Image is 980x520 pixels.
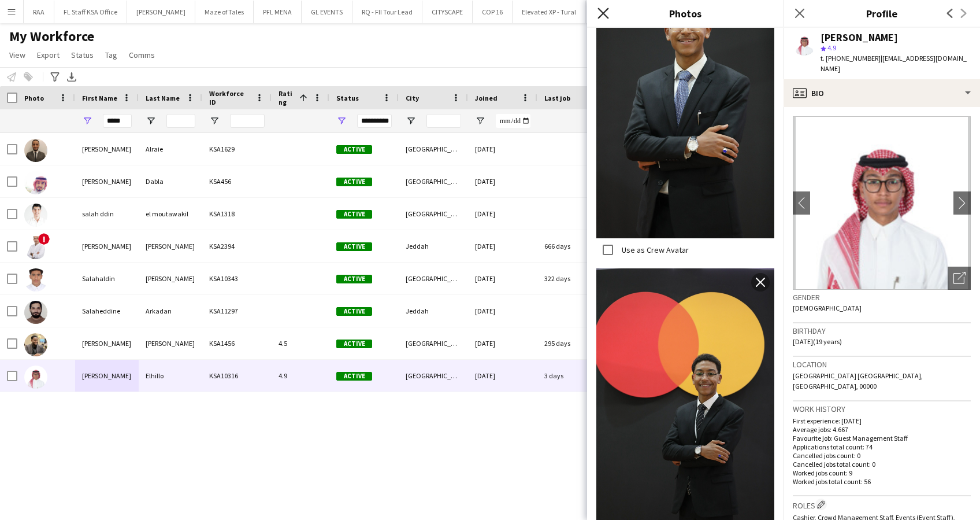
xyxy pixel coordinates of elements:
[71,50,94,60] span: Status
[475,116,485,126] button: Open Filter Menu
[103,114,132,128] input: First Name Filter Input
[406,116,416,126] button: Open Filter Menu
[75,360,139,392] div: [PERSON_NAME]
[821,54,881,62] span: t. [PHONE_NUMBER]
[468,263,537,294] div: [DATE]
[202,198,272,230] div: KSA1318
[793,337,842,346] span: [DATE] (19 years)
[82,94,117,102] span: First Name
[821,54,967,73] span: | [EMAIL_ADDRESS][DOMAIN_NAME]
[399,327,468,359] div: [GEOGRAPHIC_DATA]
[399,198,468,230] div: [GEOGRAPHIC_DATA]
[399,133,468,165] div: [GEOGRAPHIC_DATA]
[336,307,372,316] span: Active
[129,50,155,60] span: Comms
[793,442,971,451] p: Applications total count: 74
[399,295,468,327] div: Jeddah
[75,230,139,262] div: [PERSON_NAME]
[948,267,971,290] div: Open photos pop-in
[32,47,64,62] a: Export
[468,295,537,327] div: [DATE]
[468,327,537,359] div: [DATE]
[75,133,139,165] div: [PERSON_NAME]
[124,47,159,62] a: Comms
[24,204,47,227] img: salah ddin el moutawakil
[139,360,202,392] div: Elhillo
[127,1,195,23] button: [PERSON_NAME]
[468,360,537,392] div: [DATE]
[302,1,352,23] button: GL EVENTS
[202,327,272,359] div: KSA1456
[48,70,62,84] app-action-btn: Advanced filters
[537,230,607,262] div: 666 days
[139,165,202,197] div: Dabla
[75,198,139,230] div: salah ddin
[544,94,570,102] span: Last job
[399,165,468,197] div: [GEOGRAPHIC_DATA]
[336,94,359,102] span: Status
[24,301,47,324] img: Salaheddine Arkadan
[5,47,30,62] a: View
[202,165,272,197] div: KSA456
[139,327,202,359] div: [PERSON_NAME]
[75,295,139,327] div: Salaheddine
[105,50,117,60] span: Tag
[352,1,422,23] button: RQ - FII Tour Lead
[146,116,156,126] button: Open Filter Menu
[24,171,47,194] img: Salah Dabla
[475,94,498,102] span: Joined
[9,28,94,45] span: My Workforce
[101,47,122,62] a: Tag
[793,434,971,442] p: Favourite job: Guest Management Staff
[399,360,468,392] div: [GEOGRAPHIC_DATA]
[336,210,372,219] span: Active
[406,94,419,102] span: City
[426,114,461,128] input: City Filter Input
[195,1,254,23] button: Maze of Tales
[821,32,898,43] div: [PERSON_NAME]
[422,1,473,23] button: CITYSCAPE
[139,198,202,230] div: el moutawakil
[24,139,47,162] img: Salah Alraie
[209,89,251,106] span: Workforce ID
[65,70,79,84] app-action-btn: Export XLSX
[468,165,537,197] div: [DATE]
[793,404,971,414] h3: Work history
[793,326,971,336] h3: Birthday
[82,116,92,126] button: Open Filter Menu
[468,230,537,262] div: [DATE]
[209,116,220,126] button: Open Filter Menu
[336,178,372,186] span: Active
[793,469,971,477] p: Worked jobs count: 9
[336,275,372,283] span: Active
[230,114,265,128] input: Workforce ID Filter Input
[202,133,272,165] div: KSA1629
[202,263,272,294] div: KSA10343
[336,242,372,251] span: Active
[513,1,586,23] button: Elevated XP - Tural
[24,1,54,23] button: RAA
[793,359,971,370] h3: Location
[793,425,971,434] p: Average jobs: 4.667
[254,1,302,23] button: PFL MENA
[75,165,139,197] div: [PERSON_NAME]
[75,263,139,294] div: Salahaldin
[793,416,971,425] p: First experience: [DATE]
[139,133,202,165] div: Alraie
[336,116,347,126] button: Open Filter Menu
[272,327,329,359] div: 4.5
[279,89,295,106] span: Rating
[24,333,47,356] img: Salah Abdelrahman Ayoub
[784,6,980,21] h3: Profile
[537,327,607,359] div: 295 days
[139,230,202,262] div: [PERSON_NAME]
[587,6,784,21] h3: Photos
[793,371,923,390] span: [GEOGRAPHIC_DATA] [GEOGRAPHIC_DATA], [GEOGRAPHIC_DATA], 00000
[75,327,139,359] div: [PERSON_NAME]
[139,295,202,327] div: Arkadan
[66,47,98,62] a: Status
[793,292,971,303] h3: Gender
[336,340,372,348] span: Active
[537,360,607,392] div: 3 days
[784,79,980,107] div: Bio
